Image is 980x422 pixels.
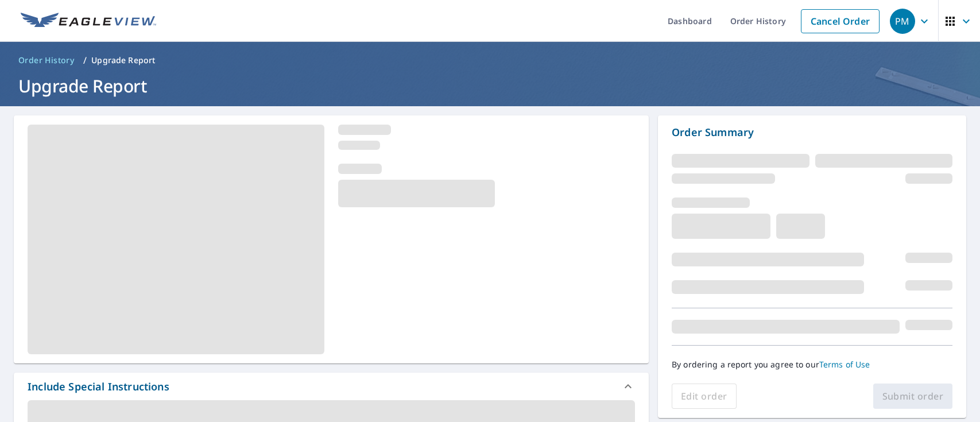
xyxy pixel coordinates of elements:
a: Order History [14,51,79,69]
div: Include Special Instructions [28,379,169,394]
li: / [83,53,87,67]
p: By ordering a report you agree to our [672,359,952,370]
img: EV Logo [21,13,156,30]
p: Upgrade Report [91,55,155,66]
h1: Upgrade Report [14,74,966,98]
div: Include Special Instructions [14,373,649,400]
span: Order History [18,55,74,66]
a: Terms of Use [819,359,870,370]
div: PM [890,9,915,34]
a: Cancel Order [801,9,880,33]
p: Order Summary [672,125,952,140]
nav: breadcrumb [14,51,966,69]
